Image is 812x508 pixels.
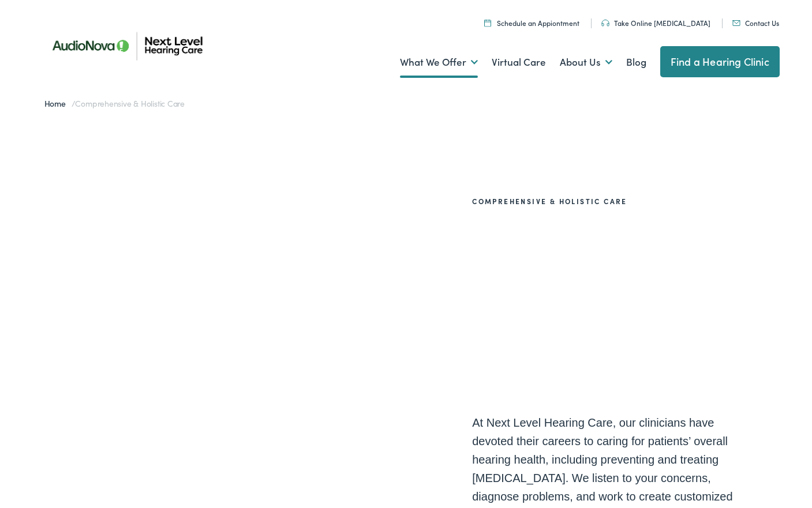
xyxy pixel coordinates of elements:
[400,41,478,84] a: What We Offer
[732,20,740,26] img: An icon representing mail communication is presented in a unique teal color.
[601,20,609,27] img: An icon symbolizing headphones, colored in teal, suggests audio-related services or features.
[44,97,185,109] span: /
[660,46,780,77] a: Find a Hearing Clinic
[492,41,546,84] a: Virtual Care
[601,18,710,28] a: Take Online [MEDICAL_DATA]
[732,18,779,28] a: Contact Us
[626,41,646,84] a: Blog
[75,97,185,109] span: Comprehensive & Holistic Care
[484,18,579,28] a: Schedule an Appiontment
[560,41,612,84] a: About Us
[472,197,749,205] h2: Comprehensive & Holistic Care
[44,97,72,109] a: Home
[484,19,491,27] img: Calendar icon representing the ability to schedule a hearing test or hearing aid appointment at N...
